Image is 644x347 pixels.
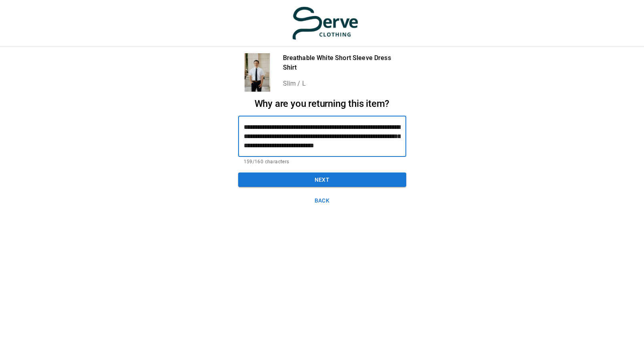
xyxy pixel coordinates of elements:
[244,158,401,166] p: 159/160 characters
[283,79,406,88] p: Slim / L
[238,193,406,208] button: Back
[292,6,358,40] img: serve-clothing.myshopify.com-3331c13f-55ad-48ba-bef5-e23db2fa8125
[238,172,406,187] button: Next
[283,53,406,72] p: Breathable White Short Sleeve Dress Shirt
[238,53,277,92] div: Breathable White Short Sleeve Dress Shirt - Serve Clothing
[238,98,406,110] h2: Why are you returning this item?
